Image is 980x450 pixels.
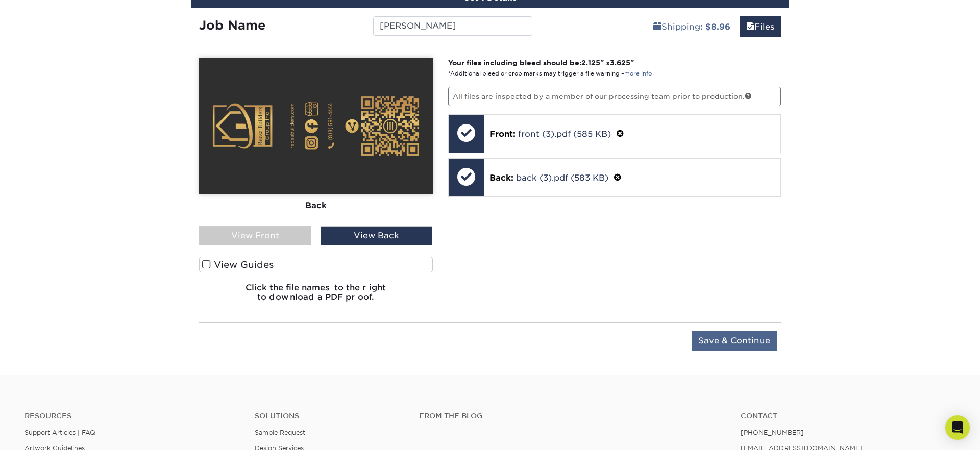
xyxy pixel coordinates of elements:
[610,59,630,67] span: 3.625
[700,22,730,32] b: : $8.96
[647,16,737,37] a: Shipping: $8.96
[24,412,239,420] h4: Resources
[255,412,404,420] h4: Solutions
[199,226,311,245] div: View Front
[740,16,781,37] a: Files
[448,87,781,106] p: All files are inspected by a member of our processing team prior to production.
[199,194,433,217] div: Back
[746,22,754,32] span: files
[321,226,433,245] div: View Back
[741,429,804,436] a: [PHONE_NUMBER]
[448,70,652,77] small: *Additional bleed or crop marks may trigger a file warning –
[741,412,955,420] a: Contact
[518,129,611,139] a: front (3).pdf (585 KB)
[489,173,513,183] span: Back:
[489,129,516,139] span: Front:
[199,257,433,272] label: View Guides
[581,59,600,67] span: 2.125
[945,415,970,440] div: Open Intercom Messenger
[255,429,305,436] a: Sample Request
[653,22,661,32] span: shipping
[199,283,433,310] h6: Click the file names to the right to download a PDF proof.
[692,331,777,351] input: Save & Continue
[448,59,634,67] strong: Your files including bleed should be: " x "
[419,412,714,420] h4: From the Blog
[373,16,532,36] input: Enter a job name
[516,173,608,183] a: back (3).pdf (583 KB)
[624,70,652,77] a: more info
[199,18,265,33] strong: Job Name
[24,429,95,436] a: Support Articles | FAQ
